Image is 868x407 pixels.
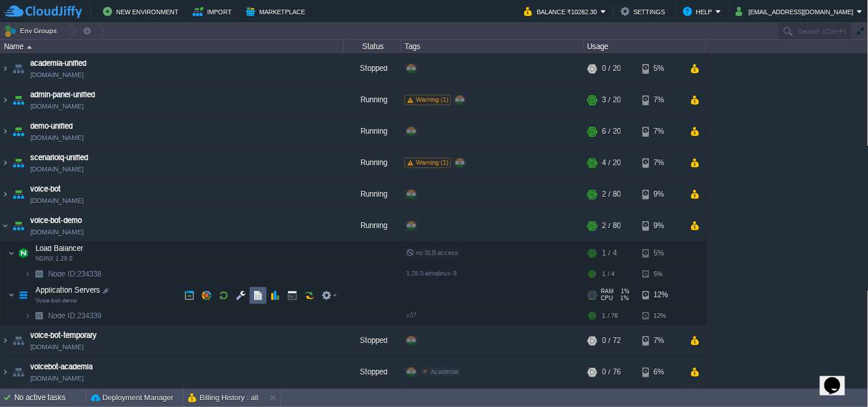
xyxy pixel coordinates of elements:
[8,284,15,306] img: AMDAwAAAACH5BAEAAAAALAAAAAABAAEAAAICRAEAOw==
[24,307,31,325] img: AMDAwAAAACH5BAEAAAAALAAAAAABAAEAAAICRAEAOw==
[344,85,401,115] div: Running
[30,361,93,373] a: voicebot-academia
[47,311,103,321] a: Node ID:234339
[31,265,47,283] img: AMDAwAAAACH5BAEAAAAALAAAAAABAAEAAAICRAEAOw==
[683,5,716,18] button: Help
[34,285,102,295] span: Application Servers
[601,288,614,295] span: RAM
[344,147,401,178] div: Running
[344,53,401,84] div: Stopped
[30,341,84,353] a: [DOMAIN_NAME]
[406,312,417,318] span: v37
[1,210,10,241] img: AMDAwAAAACH5BAEAAAAALAAAAAABAAEAAAICRAEAOw==
[27,46,32,49] img: AMDAwAAAACH5BAEAAAAALAAAAAABAAEAAAICRAEAOw==
[406,270,457,277] span: 1.28.0-almalinux-9
[24,265,31,283] img: AMDAwAAAACH5BAEAAAAALAAAAAABAAEAAAICRAEAOw==
[402,40,584,53] div: Tags
[643,116,680,147] div: 7%
[643,179,680,210] div: 9%
[603,179,621,210] div: 2 / 80
[30,121,73,132] a: demo-unified
[1,147,10,178] img: AMDAwAAAACH5BAEAAAAALAAAAAABAAEAAAICRAEAOw==
[30,183,61,195] a: voice-bot
[10,85,26,115] img: AMDAwAAAACH5BAEAAAAALAAAAAABAAEAAAICRAEAOw==
[4,23,61,39] button: Env Groups
[10,147,26,178] img: AMDAwAAAACH5BAEAAAAALAAAAAABAAEAAAICRAEAOw==
[10,116,26,147] img: AMDAwAAAACH5BAEAAAAALAAAAAABAAEAAAICRAEAOw==
[34,244,85,253] a: Load BalancerNGINX 1.28.0
[47,269,103,279] span: 234338
[246,5,308,18] button: Marketplace
[15,284,31,306] img: AMDAwAAAACH5BAEAAAAALAAAAAABAAEAAAICRAEAOw==
[30,330,97,341] a: voice-bot-temporary
[603,325,621,356] div: 0 / 72
[344,179,401,210] div: Running
[416,96,449,103] span: Warning (1)
[344,357,401,388] div: Stopped
[30,226,84,238] a: [DOMAIN_NAME]
[643,284,680,306] div: 12%
[643,85,680,115] div: 7%
[524,5,601,18] button: Balance ₹10282.30
[416,159,449,166] span: Warning (1)
[10,325,26,356] img: AMDAwAAAACH5BAEAAAAALAAAAAABAAEAAAICRAEAOw==
[188,392,259,404] button: Billing History : all
[344,40,401,53] div: Status
[35,256,73,262] span: NGINX 1.28.0
[603,210,621,241] div: 2 / 80
[30,132,84,143] a: [DOMAIN_NAME]
[618,295,629,302] span: 1%
[344,325,401,356] div: Stopped
[10,357,26,388] img: AMDAwAAAACH5BAEAAAAALAAAAAABAAEAAAICRAEAOw==
[643,210,680,241] div: 9%
[1,325,10,356] img: AMDAwAAAACH5BAEAAAAALAAAAAABAAEAAAICRAEAOw==
[47,311,103,321] span: 234339
[643,242,680,265] div: 5%
[10,53,26,84] img: AMDAwAAAACH5BAEAAAAALAAAAAABAAEAAAICRAEAOw==
[91,392,173,404] button: Deployment Manager
[14,389,86,407] div: No active tasks
[643,265,680,283] div: 5%
[34,286,102,294] a: Application ServersVoice-bot-demo
[736,5,857,18] button: [EMAIL_ADDRESS][DOMAIN_NAME]
[35,297,77,304] span: Voice-bot-demo
[30,58,86,69] a: academia-unified
[30,152,88,163] a: scenarioiq-unified
[621,5,669,18] button: Settings
[31,307,47,325] img: AMDAwAAAACH5BAEAAAAALAAAAAABAAEAAAICRAEAOw==
[30,215,82,226] a: voice-bot-demo
[15,242,31,265] img: AMDAwAAAACH5BAEAAAAALAAAAAABAAEAAAICRAEAOw==
[643,147,680,178] div: 7%
[643,53,680,84] div: 5%
[603,307,618,325] div: 1 / 76
[344,210,401,241] div: Running
[344,116,401,147] div: Running
[643,307,680,325] div: 12%
[643,357,680,388] div: 6%
[30,373,84,384] a: [DOMAIN_NAME]
[1,116,10,147] img: AMDAwAAAACH5BAEAAAAALAAAAAABAAEAAAICRAEAOw==
[30,89,95,101] a: admin-panel-unified
[10,210,26,241] img: AMDAwAAAACH5BAEAAAAALAAAAAABAAEAAAICRAEAOw==
[603,265,615,283] div: 1 / 4
[48,312,77,320] span: Node ID:
[48,270,77,278] span: Node ID:
[603,147,621,178] div: 4 / 20
[8,242,15,265] img: AMDAwAAAACH5BAEAAAAALAAAAAABAAEAAAICRAEAOw==
[603,53,621,84] div: 0 / 20
[10,179,26,210] img: AMDAwAAAACH5BAEAAAAALAAAAAABAAEAAAICRAEAOw==
[30,69,84,81] a: [DOMAIN_NAME]
[193,5,236,18] button: Import
[30,101,84,112] a: [DOMAIN_NAME]
[30,195,84,206] a: [DOMAIN_NAME]
[603,85,621,115] div: 3 / 20
[643,325,680,356] div: 7%
[601,295,613,302] span: CPU
[34,244,85,253] span: Load Balancer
